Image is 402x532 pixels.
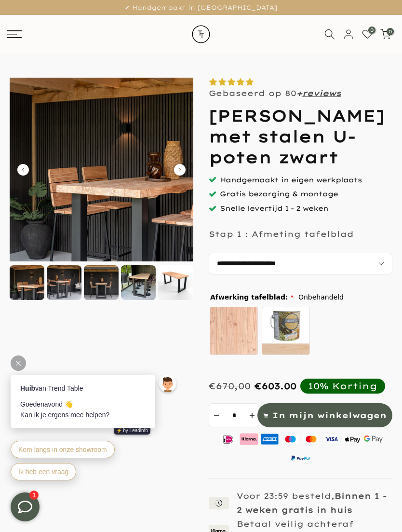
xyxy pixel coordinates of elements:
[362,29,373,40] a: 0
[220,176,362,184] span: Handgemaakt in eigen werkplaats
[257,403,392,427] button: In mijn winkelwagen
[10,78,193,261] img: Douglas bartafel met stalen U-poten zwart
[298,291,344,303] span: Onbehandeld
[210,294,294,300] span: Afwerking tafelblad:
[209,229,354,239] p: Stap 1 : Afmeting tafelblad
[368,27,375,34] span: 0
[12,2,390,13] p: ✔ Handgemaakt in [GEOGRAPHIC_DATA]
[223,403,245,427] input: Quantity
[158,265,193,300] img: Rechthoekige douglas houten bartafel - stalen U-poten zwart
[387,28,394,35] span: 0
[302,88,341,98] a: reviews
[184,15,218,54] img: trend-table
[380,29,391,40] a: 0
[1,483,49,531] iframe: toggle-frame
[209,381,251,392] div: €670,00
[296,88,302,98] strong: +
[245,403,259,427] button: increment
[209,403,223,427] button: decrement
[308,381,377,392] div: 10% Korting
[220,190,338,198] span: Gratis bezorging & montage
[220,204,328,213] span: Snelle levertijd 1 - 2 weken
[1,328,189,492] iframe: bot-iframe
[272,409,387,423] span: In mijn winkelwagen
[237,491,387,515] p: Voor 23:59 besteld,
[10,265,44,300] img: Douglas bartafel met stalen U-poten zwart
[255,381,296,392] span: €603.00
[209,88,341,98] p: Gebaseerd op 80
[209,253,392,274] select: autocomplete="off"
[121,265,156,300] img: Douglas bartafel met stalen U-poten zwart gepoedercoat
[209,106,392,168] h1: [PERSON_NAME] met stalen U-poten zwart
[17,164,29,176] button: Carousel Back Arrow
[47,265,81,300] img: Douglas bartafel met stalen U-poten zwart
[84,265,119,300] img: Douglas bartafel met stalen U-poten zwart
[237,491,387,515] strong: Binnen 1 - 2 weken gratis in huis
[174,164,186,176] button: Carousel Next Arrow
